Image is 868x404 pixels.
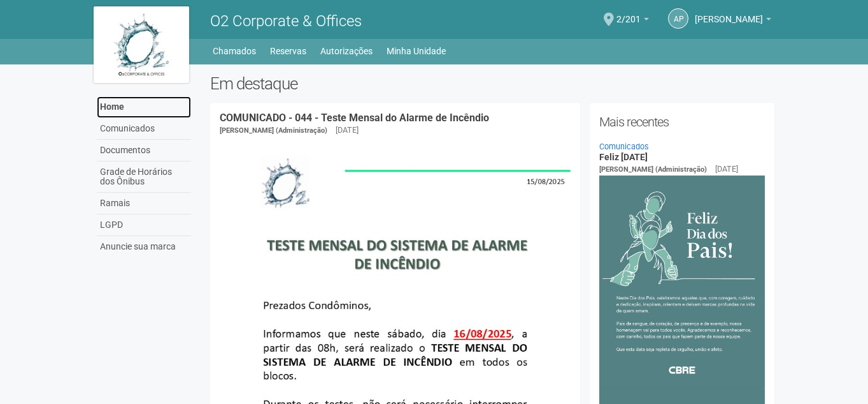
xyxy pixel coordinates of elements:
[695,16,771,26] a: [PERSON_NAME]
[336,124,359,136] div: [DATE]
[97,161,191,193] a: Grade de Horários dos Ônibus
[270,42,306,60] a: Reservas
[668,8,688,29] a: ap
[599,152,648,162] a: Feliz [DATE]
[616,16,649,26] a: 2/201
[220,126,327,135] span: [PERSON_NAME] (Administração)
[715,163,738,175] div: [DATE]
[599,142,649,151] a: Comunicados
[695,2,763,24] span: agatha pedro de souza
[213,42,256,60] a: Chamados
[97,193,191,214] a: Ramais
[599,112,765,131] h2: Mais recentes
[210,12,362,30] span: O2 Corporate & Offices
[97,236,191,257] a: Anuncie sua marca
[320,42,373,60] a: Autorizações
[97,140,191,161] a: Documentos
[220,112,489,124] a: COMUNICADO - 044 - Teste Mensal do Alarme de Incêndio
[599,165,707,174] span: [PERSON_NAME] (Administração)
[97,96,191,118] a: Home
[97,214,191,236] a: LGPD
[616,2,641,24] span: 2/201
[210,74,775,93] h2: Em destaque
[387,42,446,60] a: Minha Unidade
[94,6,189,83] img: logo.jpg
[97,118,191,140] a: Comunicados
